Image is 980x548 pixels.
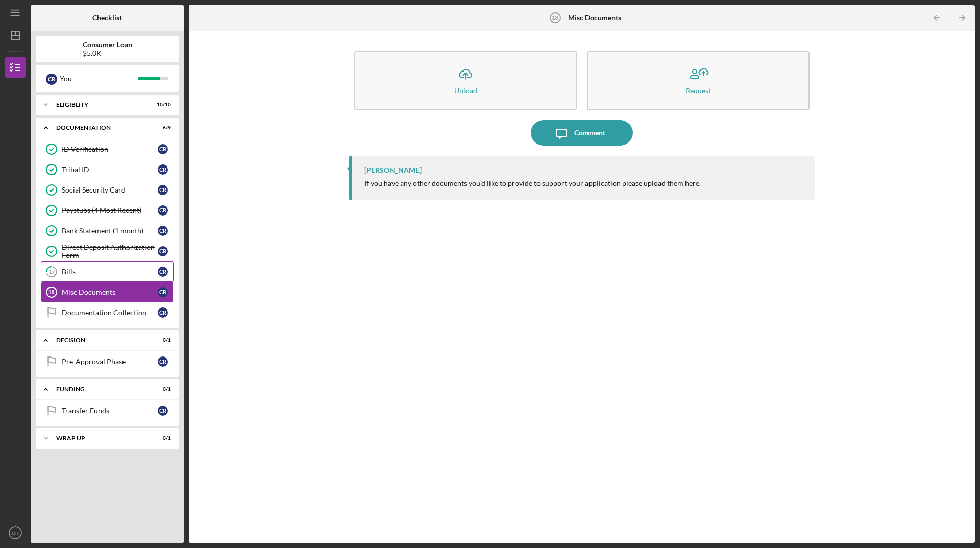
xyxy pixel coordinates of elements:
div: Funding [56,386,145,392]
div: 6 / 9 [153,125,171,131]
div: C R [158,287,168,297]
div: ID Verification [62,145,158,153]
tspan: 18 [48,289,54,295]
a: Transfer FundsCR [41,400,174,421]
tspan: 17 [48,269,55,275]
div: C R [158,164,168,175]
div: C R [158,144,168,154]
div: Pre-Approval Phase [62,358,158,366]
a: Bank Statement (1 month)CR [41,221,174,241]
div: C R [158,406,168,416]
div: Transfer Funds [62,407,158,415]
div: C R [158,226,168,236]
b: Misc Documents [568,14,621,22]
a: 18Misc DocumentsCR [41,282,174,302]
div: C R [158,307,168,318]
a: Documentation CollectionCR [41,302,174,323]
div: If you have any other documents you'd like to provide to support your application please upload t... [364,179,701,187]
a: Paystubs (4 Most Recent)CR [41,200,174,221]
div: Eligiblity [56,102,145,108]
a: ID VerificationCR [41,139,174,159]
div: Paystubs (4 Most Recent) [62,206,158,215]
div: 0 / 1 [153,386,171,392]
text: CR [12,530,19,536]
a: Pre-Approval PhaseCR [41,351,174,372]
div: C R [158,356,168,367]
div: Documentation [56,125,145,131]
div: Decision [56,337,145,343]
button: Upload [354,51,577,110]
button: CR [5,522,26,543]
div: Bank Statement (1 month) [62,227,158,235]
div: Social Security Card [62,186,158,194]
a: Social Security CardCR [41,180,174,200]
div: You [60,70,138,87]
div: Direct Deposit Authorization Form [62,243,158,259]
b: Checklist [92,14,122,22]
div: C R [158,205,168,216]
div: Upload [454,87,477,94]
div: Bills [62,268,158,276]
tspan: 18 [552,15,558,21]
div: C R [158,267,168,277]
div: Comment [574,120,605,146]
div: C R [158,246,168,256]
div: 10 / 10 [153,102,171,108]
div: 0 / 1 [153,337,171,343]
button: Comment [531,120,633,146]
div: Wrap up [56,435,145,441]
div: Tribal ID [62,165,158,174]
a: Tribal IDCR [41,159,174,180]
div: Documentation Collection [62,308,158,317]
div: 0 / 1 [153,435,171,441]
div: [PERSON_NAME] [364,166,422,174]
div: C R [158,185,168,195]
div: Request [685,87,711,94]
a: 17BillsCR [41,261,174,282]
div: $5.0K [83,49,132,57]
button: Request [587,51,810,110]
div: C R [46,74,57,85]
a: Direct Deposit Authorization FormCR [41,241,174,261]
b: Consumer Loan [83,41,132,49]
div: Misc Documents [62,288,158,296]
